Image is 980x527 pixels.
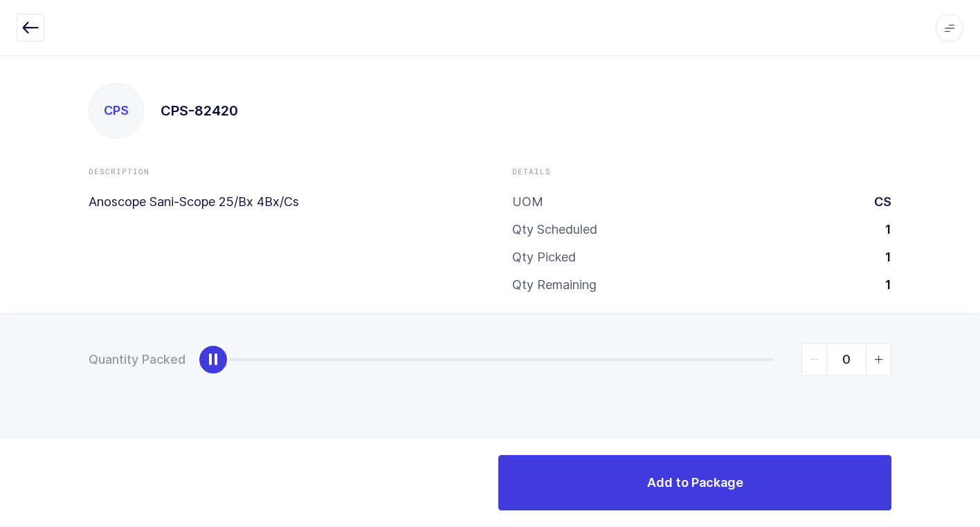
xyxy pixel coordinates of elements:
button: Add to Package [498,455,891,510]
span: Add to Package [647,474,743,491]
div: Details [512,166,891,177]
div: Quantity Packed [89,351,185,368]
h1: CPS-82420 [161,100,238,122]
div: Description [89,166,468,177]
div: Qty Picked [512,249,576,266]
div: slider between 0 and 1 [213,343,891,376]
div: 1 [874,221,891,238]
div: Qty Remaining [512,277,597,293]
div: 1 [874,277,891,293]
div: UOM [512,194,543,210]
div: CS [863,194,891,210]
div: CPS [89,84,143,138]
div: Qty Scheduled [512,221,597,238]
div: 1 [874,249,891,266]
p: Anoscope Sani-Scope 25/Bx 4Bx/Cs [89,194,468,210]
